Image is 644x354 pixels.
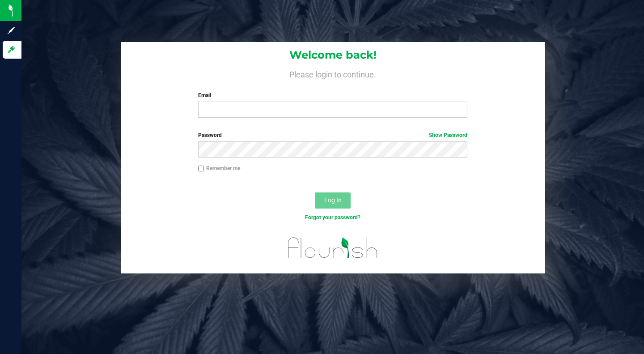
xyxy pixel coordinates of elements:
label: Email [198,91,467,99]
label: Remember me [198,164,240,172]
button: Log In [315,192,351,209]
h1: Welcome back! [121,49,545,61]
span: Password [198,132,222,138]
a: Forgot your password? [305,214,360,221]
img: flourish_logo.svg [280,231,386,265]
inline-svg: Sign up [7,26,16,35]
span: Log In [324,196,342,204]
inline-svg: Log in [7,45,16,54]
h4: Please login to continue. [121,68,545,79]
a: Show Password [429,132,467,138]
input: Remember me [198,166,204,172]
